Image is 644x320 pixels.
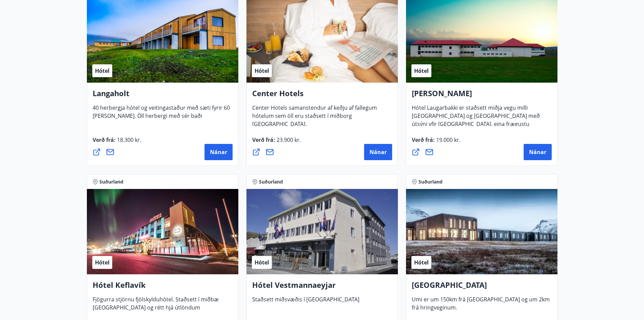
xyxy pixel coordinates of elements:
[369,148,387,156] span: Nánar
[414,67,429,74] span: Hótel
[255,67,269,74] span: Hótel
[252,136,301,149] span: Verð frá :
[412,88,552,104] h4: [PERSON_NAME]
[95,259,110,266] span: Hótel
[419,178,443,185] span: Suðurland
[412,136,460,149] span: Verð frá :
[93,296,219,317] span: Fjögurra stjörnu fjölskylduhótel. Staðsett í miðbæ [GEOGRAPHIC_DATA] og rétt hjá útlöndum
[529,148,546,156] span: Nánar
[259,178,283,185] span: Suðurland
[275,136,301,144] span: 23.900 kr.
[414,259,429,266] span: Hótel
[93,136,141,149] span: Verð frá :
[412,296,550,317] span: Umi er um 150km frá [GEOGRAPHIC_DATA] og um 2km frá hringveginum.
[116,136,141,144] span: 18.300 kr.
[412,104,540,141] span: Hótel Laugarbakki er staðsett miðja vegu milli [GEOGRAPHIC_DATA] og [GEOGRAPHIC_DATA] með útsýni ...
[252,280,392,295] h4: Hótel Vestmannaeyjar
[435,136,460,144] span: 19.000 kr.
[205,144,233,160] button: Nánar
[93,280,233,295] h4: Hótel Keflavík
[255,259,269,266] span: Hótel
[95,67,110,74] span: Hótel
[99,178,123,185] span: Suðurland
[93,88,233,104] h4: Langaholt
[252,88,392,104] h4: Center Hotels
[252,296,359,308] span: Staðsett miðsvæðis í [GEOGRAPHIC_DATA]
[412,280,552,295] h4: [GEOGRAPHIC_DATA]
[210,148,227,156] span: Nánar
[364,144,392,160] button: Nánar
[252,104,377,133] span: Center Hotels samanstendur af keðju af fallegum hótelum sem öll eru staðsett í miðborg [GEOGRAPHI...
[93,104,230,125] span: 40 herbergja hótel og veitingastaður með sæti fyrir 60 [PERSON_NAME]. Öll herbergi með sér baði
[524,144,552,160] button: Nánar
